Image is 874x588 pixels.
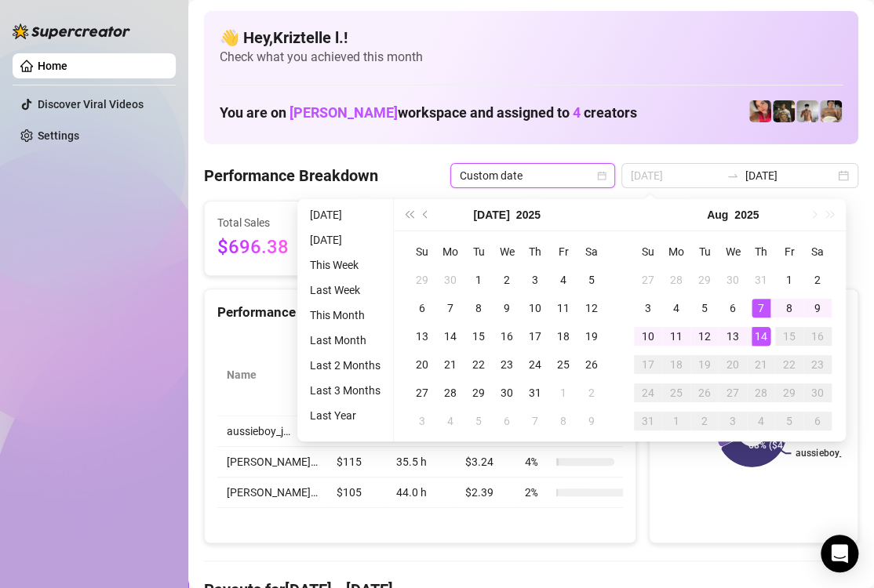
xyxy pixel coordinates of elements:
td: 2025-08-05 [690,294,719,322]
div: 5 [469,412,488,430]
td: 2025-07-08 [464,294,493,322]
span: Custom date [460,164,606,187]
td: 2025-07-30 [719,266,747,294]
th: Th [521,238,549,266]
div: 16 [808,327,827,346]
td: 2025-08-13 [719,322,747,350]
div: 5 [695,299,714,318]
td: 2025-08-21 [747,350,775,379]
td: 2025-08-26 [690,379,719,407]
div: 21 [752,355,770,374]
img: logo-BBDzfeDw.svg [13,24,130,39]
td: [PERSON_NAME]… [217,477,327,508]
td: 2025-07-21 [436,350,464,379]
td: 2025-07-31 [521,379,549,407]
td: 2025-08-25 [662,379,690,407]
div: 18 [667,355,686,374]
td: 2025-07-24 [521,350,549,379]
div: 4 [667,299,686,318]
td: 2025-07-11 [549,294,577,322]
div: 31 [752,270,770,289]
div: 24 [526,355,544,374]
td: 2025-07-26 [577,350,606,379]
div: 30 [723,270,742,289]
th: Tu [690,238,719,266]
li: [DATE] [304,230,387,249]
li: This Month [304,306,387,325]
td: 2025-07-16 [493,322,521,350]
td: 2025-08-06 [719,294,747,322]
td: 2025-06-30 [436,266,464,294]
td: 2025-08-28 [747,379,775,407]
span: 2 % [525,484,550,501]
div: 4 [554,270,573,289]
td: 2025-07-06 [408,294,436,322]
th: Fr [775,238,803,266]
td: 2025-08-02 [577,379,606,407]
td: 2025-08-03 [634,294,662,322]
td: 2025-07-29 [690,266,719,294]
div: 11 [554,299,573,318]
div: 28 [752,383,770,402]
div: 1 [469,270,488,289]
td: 2025-07-05 [577,266,606,294]
div: 1 [554,383,573,402]
span: swap-right [727,169,739,182]
img: Vanessa [749,100,771,122]
td: 2025-08-08 [775,294,803,322]
div: 28 [441,383,460,402]
th: Fr [549,238,577,266]
th: Tu [464,238,493,266]
td: 2025-08-19 [690,350,719,379]
div: 1 [780,270,799,289]
th: Th [747,238,775,266]
div: 14 [441,327,460,346]
td: 2025-07-25 [549,350,577,379]
td: 2025-08-09 [577,407,606,435]
td: 2025-08-12 [690,322,719,350]
text: aussieboy_j… [796,448,851,459]
div: 27 [723,383,742,402]
div: 17 [639,355,657,374]
td: 2025-08-23 [803,350,832,379]
span: 4 % [525,453,550,470]
div: 31 [526,383,544,402]
input: End date [745,167,835,184]
td: 2025-07-07 [436,294,464,322]
div: 21 [441,355,460,374]
div: 9 [808,299,827,318]
div: 6 [413,299,432,318]
th: Sa [803,238,832,266]
div: 4 [441,412,460,430]
div: 7 [752,299,770,318]
td: 2025-08-05 [464,407,493,435]
div: 19 [695,355,714,374]
div: 19 [582,327,601,346]
td: aussieboy_j… [217,416,327,447]
div: 3 [413,412,432,430]
div: 2 [695,412,714,430]
img: Tony [773,100,795,122]
li: Last 2 Months [304,356,387,375]
th: Su [634,238,662,266]
div: 1 [667,412,686,430]
td: 2025-09-05 [775,407,803,435]
td: 2025-07-12 [577,294,606,322]
li: Last Year [304,406,387,425]
div: 9 [497,299,516,318]
button: Choose a year [516,199,541,230]
td: 2025-07-10 [521,294,549,322]
td: 2025-07-27 [408,379,436,407]
td: 2025-07-23 [493,350,521,379]
div: 23 [497,355,516,374]
div: 27 [413,383,432,402]
div: 8 [469,299,488,318]
td: 2025-08-07 [521,407,549,435]
div: 10 [526,299,544,318]
td: 2025-08-03 [408,407,436,435]
td: 2025-08-08 [549,407,577,435]
div: 3 [639,299,657,318]
td: 2025-07-22 [464,350,493,379]
span: Total Sales [217,214,345,231]
td: 2025-08-29 [775,379,803,407]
